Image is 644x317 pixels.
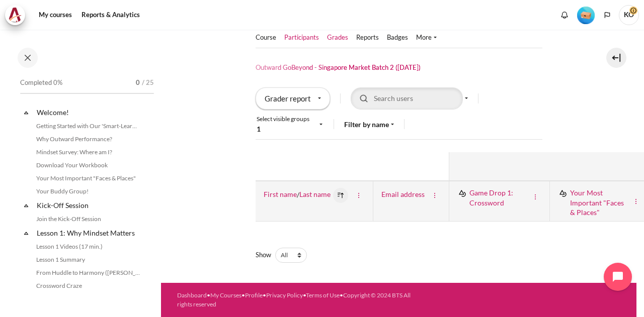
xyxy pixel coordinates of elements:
a: Grades [327,33,348,43]
a: Course [256,33,276,43]
a: Privacy Policy [266,291,303,299]
a: Join the Kick-Off Session [33,213,143,225]
a: Welcome! [35,105,143,119]
a: Architeck Architeck [5,5,30,25]
div: Show notification window with no new notifications [557,8,572,23]
span: Completed 0% [20,78,62,88]
span: KO [619,5,639,25]
a: Getting Started with Our 'Smart-Learning' Platform [33,120,143,132]
a: More [416,33,437,43]
a: Crossword Craze [33,280,143,292]
a: My Courses [210,291,242,299]
a: Email address [381,190,425,198]
a: Dashboard [177,291,207,299]
span: Collapse [21,200,31,210]
a: Why Outward Performance? [33,133,143,145]
a: Your Most Important "Faces & Places" [33,172,143,184]
button: Languages [600,8,615,23]
a: First name [264,190,297,198]
div: Toggle the following dropdown [351,87,468,110]
a: Your Most Important "Faces & Places" [558,185,626,217]
div: Level #1 [577,6,595,24]
a: From Huddle to Harmony ([PERSON_NAME]'s Story) [33,267,143,279]
img: Level #1 [577,7,595,24]
div: Grader report [256,87,330,110]
label: Show [256,248,307,263]
a: User menu [619,5,639,25]
img: Interactive Content [457,188,467,198]
span: 0 [136,78,140,88]
a: Your Buddy Group! [33,185,143,197]
a: Reports & Analytics [78,5,143,25]
select: Show [275,248,307,263]
img: Architeck [8,8,22,23]
span: Collapse [21,108,31,118]
a: Copyright © 2024 BTS All rights reserved [177,291,411,308]
a: Download Your Workbook [33,159,143,171]
a: Kick-Off Session [35,198,143,212]
a: Lesson 1: Why Mindset Matters [35,226,143,240]
div: Cell actions [529,190,541,203]
a: Reports [356,33,379,43]
a: Game Drop 1: Crossword [457,185,525,208]
a: Lesson 1 Videos (17 min.) [33,241,143,253]
a: Badges [387,33,408,43]
a: Lesson 1 Summary [33,254,143,266]
div: • • • • • [177,291,416,309]
a: Terms of Use [306,291,340,299]
span: 1 [257,125,261,133]
a: Completed 0% 0 / 25 [20,76,154,104]
input: Search users [351,87,463,110]
div: Cell actions [630,195,642,207]
h1: Outward GoBeyond - Singapore Market Batch 2 ([DATE]) [256,63,421,72]
div: Toggle the following dropdown [344,119,394,130]
a: Mindset Survey: Where am I? [33,146,143,158]
a: My courses [35,5,75,25]
th: / [256,181,373,222]
a: Profile [245,291,263,299]
span: / 25 [142,78,154,88]
a: Participants [284,33,319,43]
span: Select visible groups [257,115,309,124]
div: Cell actions [429,189,441,201]
span: Collapse [21,228,31,238]
a: Level #1 [573,6,599,24]
div: Cell actions [353,189,365,201]
a: Ascending [331,190,349,198]
div: Select a group [256,114,324,135]
img: Interactive Content [558,188,568,198]
a: Last name [299,190,331,198]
